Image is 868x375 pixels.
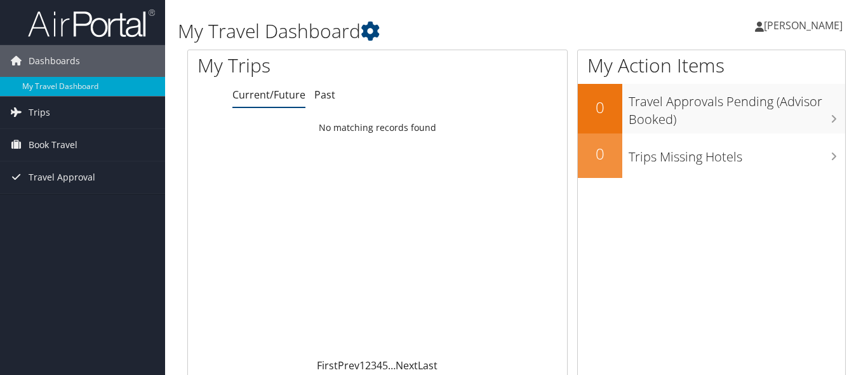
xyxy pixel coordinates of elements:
[377,358,382,372] a: 4
[764,18,843,32] span: [PERSON_NAME]
[755,6,855,44] a: [PERSON_NAME]
[578,143,622,165] h2: 0
[188,116,567,139] td: No matching records found
[382,358,388,372] a: 5
[314,88,335,102] a: Past
[29,97,50,128] span: Trips
[28,8,155,38] img: airportal-logo.png
[578,84,845,133] a: 0Travel Approvals Pending (Advisor Booked)
[578,133,845,178] a: 0Trips Missing Hotels
[317,358,338,372] a: First
[29,129,77,161] span: Book Travel
[232,88,305,102] a: Current/Future
[359,358,365,372] a: 1
[365,358,371,372] a: 2
[388,358,396,372] span: …
[418,358,437,372] a: Last
[578,97,622,118] h2: 0
[371,358,377,372] a: 3
[629,86,845,128] h3: Travel Approvals Pending (Advisor Booked)
[629,142,845,166] h3: Trips Missing Hotels
[578,52,845,79] h1: My Action Items
[29,161,95,193] span: Travel Approval
[197,52,399,79] h1: My Trips
[396,358,418,372] a: Next
[178,18,629,44] h1: My Travel Dashboard
[29,45,80,77] span: Dashboards
[338,358,359,372] a: Prev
